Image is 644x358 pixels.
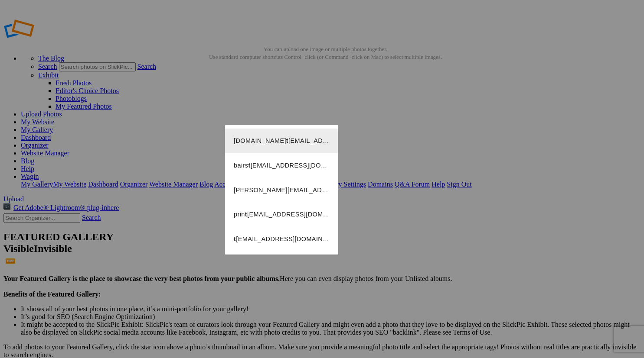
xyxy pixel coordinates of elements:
div: bairst[EMAIL_ADDRESS][DOMAIN_NAME] [225,153,338,178]
div: [DOMAIN_NAME]t[EMAIL_ADDRESS][DOMAIN_NAME] [225,129,338,153]
b: t [286,137,288,144]
div: t[EMAIL_ADDRESS][DOMAIN_NAME] [225,227,338,252]
span: prin [EMAIL_ADDRESS][DOMAIN_NAME] [234,211,358,218]
span: bairs [EMAIL_ADDRESS][DOMAIN_NAME] [234,162,362,169]
b: t [245,211,247,218]
b: t [248,162,250,169]
span: [PERSON_NAME][EMAIL_ADDRESS][PERSON_NAME][DOMAIN_NAME] .au [234,187,464,194]
div: print[EMAIL_ADDRESS][DOMAIN_NAME] [225,202,338,227]
div: [PERSON_NAME][EMAIL_ADDRESS][PERSON_NAME][DOMAIN_NAME].au [225,177,338,202]
span: [DOMAIN_NAME] [EMAIL_ADDRESS][DOMAIN_NAME] [234,137,399,144]
b: t [234,235,236,242]
span: [EMAIL_ADDRESS][DOMAIN_NAME] [234,235,347,242]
